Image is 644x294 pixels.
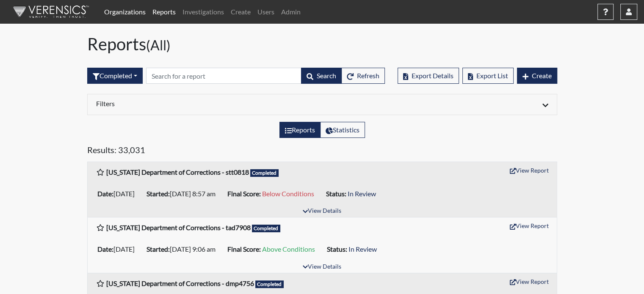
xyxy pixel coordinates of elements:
[250,169,279,177] span: Completed
[506,164,553,177] button: View Report
[462,68,514,84] button: Export List
[476,71,508,80] span: Export List
[149,3,179,20] a: Reports
[301,68,342,84] button: Search
[357,71,379,80] span: Refresh
[227,3,254,20] a: Create
[87,68,143,84] div: Filter by interview status
[279,122,321,138] label: View the list of reports
[227,245,261,253] b: Final Score:
[97,245,113,253] b: Date:
[87,145,557,158] h5: Results: 33,031
[146,68,301,84] input: Search by Registration ID, Interview Number, or Investigation Name.
[106,279,254,287] b: [US_STATE] Department of Corrections - dmp4756
[262,190,314,198] span: Below Conditions
[299,261,345,273] button: View Details
[146,190,170,198] b: Started:
[106,168,249,176] b: [US_STATE] Department of Corrections - stt0818
[101,3,149,20] a: Organizations
[179,3,227,20] a: Investigations
[398,68,459,84] button: Export Details
[94,242,143,256] li: [DATE]
[252,225,281,232] span: Completed
[255,280,284,288] span: Completed
[506,219,553,232] button: View Report
[143,187,224,201] li: [DATE] 8:57 am
[146,245,170,253] b: Started:
[262,245,315,253] span: Above Conditions
[143,242,224,256] li: [DATE] 9:06 am
[254,3,278,20] a: Users
[412,71,453,80] span: Export Details
[94,187,143,201] li: [DATE]
[96,99,316,107] h6: Filters
[87,34,557,54] h1: Reports
[348,245,377,253] span: In Review
[341,68,385,84] button: Refresh
[146,37,171,53] small: (All)
[327,245,347,253] b: Status:
[326,190,346,198] b: Status:
[87,68,143,84] button: Completed
[97,190,113,198] b: Date:
[532,71,552,80] span: Create
[348,190,376,198] span: In Review
[278,3,304,20] a: Admin
[317,71,336,80] span: Search
[227,190,261,198] b: Final Score:
[106,223,251,231] b: [US_STATE] Department of Corrections - tad7908
[506,275,553,288] button: View Report
[299,206,345,217] button: View Details
[517,68,557,84] button: Create
[320,122,365,138] label: View statistics about completed interviews
[90,99,555,110] div: Click to expand/collapse filters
